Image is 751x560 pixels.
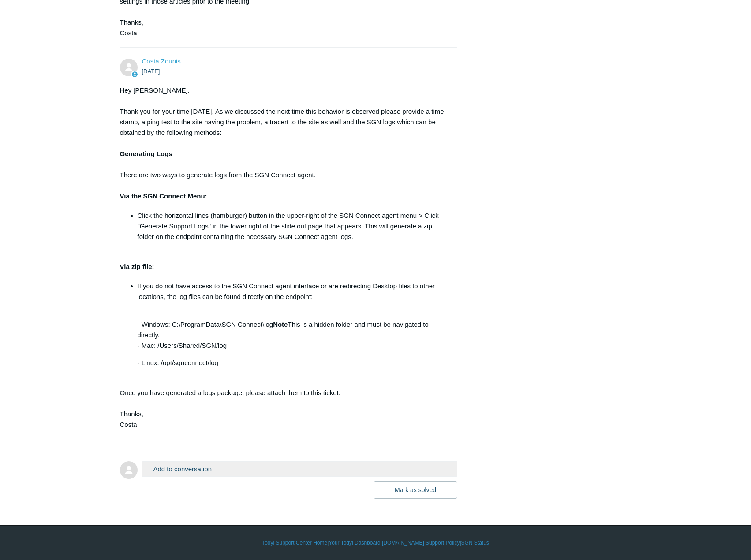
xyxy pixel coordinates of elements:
p: - Linux: /opt/sgnconnect/log [138,358,449,368]
strong: Note [273,321,288,328]
strong: Via zip file: [120,263,154,270]
p: If you do not have access to the SGN Connect agent interface or are redirecting Desktop files to ... [138,281,449,302]
a: Your Todyl Dashboard [329,539,380,547]
a: Costa Zounis [142,57,181,65]
div: | | | | [120,539,631,547]
strong: Generating Logs [120,150,172,157]
a: SGN Status [461,539,489,547]
a: [DOMAIN_NAME] [382,539,424,547]
button: Mark as solved [374,481,457,499]
li: Click the horizontal lines (hamburger) button in the upper-right of the SGN Connect agent menu > ... [138,210,449,242]
a: Todyl Support Center Home [262,539,327,547]
button: Add to conversation [142,461,458,477]
time: 09/03/2025, 13:53 [142,68,160,75]
strong: Via the SGN Connect Menu: [120,192,207,200]
a: Support Policy [426,539,460,547]
p: - Windows: C:\ProgramData\SGN Connect\log This is a hidden folder and must be navigated to direct... [138,309,449,351]
div: Hey [PERSON_NAME], Thank you for your time [DATE]. As we discussed the next time this behavior is... [120,85,449,430]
